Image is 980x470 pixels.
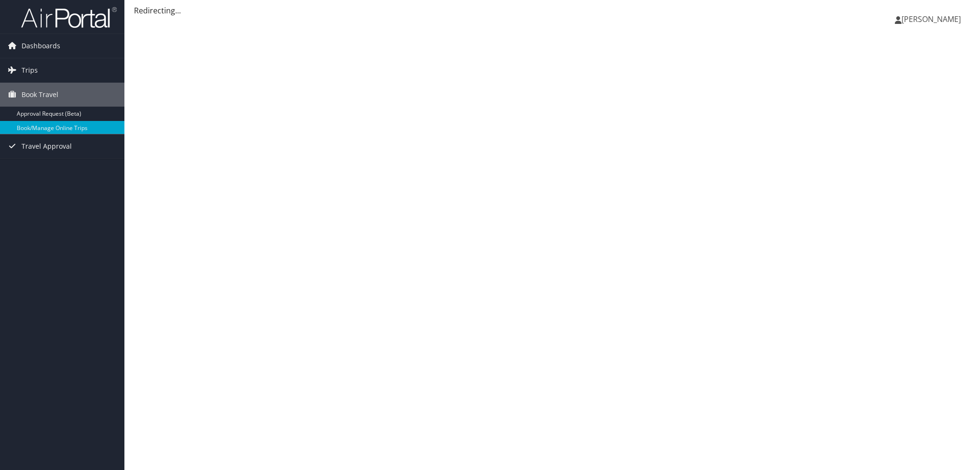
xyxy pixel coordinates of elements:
[134,5,970,16] div: Redirecting...
[22,34,60,58] span: Dashboards
[895,5,970,33] a: [PERSON_NAME]
[22,58,38,82] span: Trips
[902,14,961,24] span: [PERSON_NAME]
[22,83,58,107] span: Book Travel
[21,6,117,29] img: airportal-logo.png
[22,134,72,158] span: Travel Approval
